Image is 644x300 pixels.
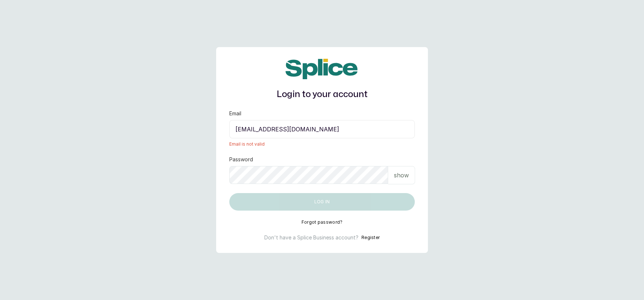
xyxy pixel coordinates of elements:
span: Email is not valid [229,141,415,147]
label: Password [229,156,253,163]
input: email@acme.com [229,120,415,138]
p: show [394,171,409,180]
label: Email [229,110,241,117]
button: Log in [229,193,415,211]
button: Forgot password? [302,219,343,225]
h1: Login to your account [229,88,415,101]
button: Register [361,234,380,241]
p: Don't have a Splice Business account? [264,234,359,241]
